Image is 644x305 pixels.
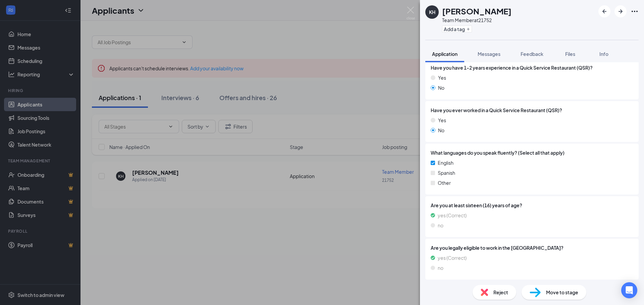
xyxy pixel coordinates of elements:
span: Yes [438,74,446,81]
svg: ArrowLeftNew [600,7,608,15]
span: Move to stage [546,289,578,296]
svg: ArrowRight [616,7,625,15]
span: Files [565,51,575,57]
span: Have you ever worked in a Quick Service Restaurant (QSR)? [431,106,562,114]
span: What languages do you speak fluently? (Select all that apply) [431,149,565,156]
button: PlusAdd a tag [442,25,472,32]
svg: Plus [466,27,470,31]
span: Are you legally eligible to work in the [GEOGRAPHIC_DATA]? [431,244,633,251]
span: no [438,264,443,272]
div: KH [429,9,435,15]
span: no [438,222,443,229]
span: Are you at least sixteen (16) years of age? [431,202,633,209]
span: No [438,127,444,134]
span: Yes [438,117,446,124]
span: No [438,84,444,91]
span: Messages [478,51,500,57]
span: Info [599,51,608,57]
span: Spanish [438,169,455,176]
span: English [438,159,453,166]
span: yes (Correct) [438,254,467,261]
button: ArrowRight [614,5,627,17]
span: yes (Correct) [438,212,467,219]
span: Reject [493,289,508,296]
span: Feedback [521,51,543,57]
div: Team Member at 21752 [442,17,512,23]
div: Open Intercom Messenger [621,282,637,298]
span: Other [438,179,451,186]
span: Application [432,51,458,57]
svg: Ellipses [631,7,639,15]
span: Have you have 1-2 years experience in a Quick Service Restaurant (QSR)? [431,64,593,71]
h1: [PERSON_NAME] [442,5,512,17]
button: ArrowLeftNew [598,5,610,17]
